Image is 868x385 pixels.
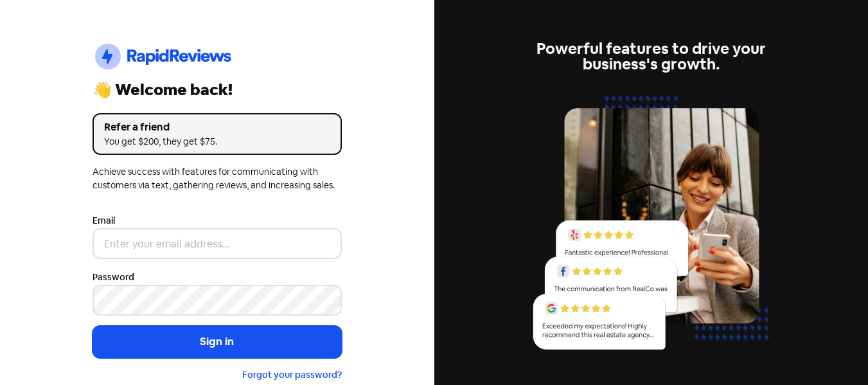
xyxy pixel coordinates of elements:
div: Refer a friend [104,120,330,135]
div: Powerful features to drive your business's growth. [526,41,775,72]
button: Sign in [93,326,342,358]
div: 👋 Welcome back! [93,82,342,98]
a: Forgot your password? [242,369,342,381]
input: Enter your email address... [93,228,342,259]
label: Password [93,271,134,284]
div: Achieve success with features for communicating with customers via text, gathering reviews, and i... [93,165,342,192]
div: You get $200, they get $75. [104,135,330,148]
img: reviews [526,87,775,364]
label: Email [93,214,115,228]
